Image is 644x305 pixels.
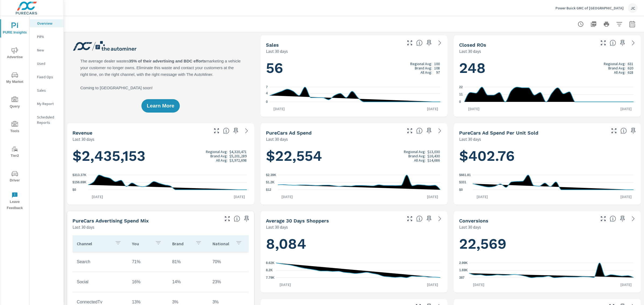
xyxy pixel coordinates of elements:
[628,66,633,70] p: 620
[423,194,442,199] p: [DATE]
[72,224,94,230] p: Last 30 days
[617,106,635,111] p: [DATE]
[266,59,442,77] h1: 56
[266,136,288,142] p: Last 30 days
[599,39,608,47] button: Make Fullscreen
[434,62,440,66] p: 100
[2,121,28,134] span: Tools
[30,86,64,94] div: Sales
[128,255,168,269] td: 71%
[128,275,168,289] td: 16%
[459,59,635,77] h1: 248
[210,154,228,158] p: Brand Avg:
[627,19,638,29] button: Select Date Range
[266,48,288,54] p: Last 30 days
[208,255,248,269] td: 70%
[459,218,488,224] h5: Conversions
[423,106,442,111] p: [DATE]
[425,39,433,47] span: Save this to your personalized report
[420,70,432,75] p: All Avg:
[234,215,240,222] span: This table looks at how you compare to the amount of budget you spend per channel as opposed to y...
[459,130,538,136] h5: PureCars Ad Spend Per Unit Sold
[266,181,275,184] text: $1.2K
[459,100,461,104] text: 0
[229,158,247,162] p: $3,972,698
[37,21,59,26] p: Overview
[212,127,221,135] button: Make Fullscreen
[617,194,635,199] p: [DATE]
[37,101,59,106] p: My Report
[405,39,414,47] button: Make Fullscreen
[610,127,618,135] button: Make Fullscreen
[617,282,635,287] p: [DATE]
[30,113,64,127] div: Scheduled Reports
[459,235,635,253] h1: 22,569
[266,276,275,280] text: 7.79K
[459,181,466,184] text: $331
[415,66,432,70] p: Brand Avg:
[629,127,638,135] span: Save this to your personalized report
[230,194,249,199] p: [DATE]
[2,23,28,36] span: PURE Insights
[436,127,444,135] a: See more details in report
[132,241,151,246] p: You
[30,46,64,54] div: New
[30,73,64,81] div: Fixed Ops
[229,154,247,158] p: $5,201,289
[423,282,442,287] p: [DATE]
[618,214,627,223] span: Save this to your personalized report
[620,128,627,134] span: Average cost of advertising per each vehicle sold at the dealer over the selected date range. The...
[405,127,414,135] button: Make Fullscreen
[414,158,426,162] p: All Avg:
[610,215,616,222] span: The number of dealer-specified goals completed by a visitor. [Source: This data is provided by th...
[416,215,423,222] span: A rolling 30 day total of daily Shoppers on the dealership website, averaged over the selected da...
[2,72,28,85] span: My Market
[2,192,28,211] span: Leave Feedback
[2,47,28,60] span: Advertise
[473,194,492,199] p: [DATE]
[436,214,444,223] a: See more details in report
[266,100,268,104] text: 0
[416,128,423,134] span: Total cost of media for all PureCars channels for the selected dealership group over the selected...
[206,150,228,154] p: Regional Avg:
[72,255,128,269] td: Search
[459,261,468,265] text: 2.99K
[266,224,288,230] p: Last 30 days
[425,127,433,135] span: Save this to your personalized report
[172,241,191,246] p: Brand
[436,70,440,75] p: 97
[436,39,444,47] a: See more details in report
[72,130,92,136] h5: Revenue
[628,62,633,66] p: 631
[213,241,231,246] p: National
[266,268,273,272] text: 8.2K
[266,235,442,253] h1: 8,084
[229,150,247,154] p: $4,320,471
[410,62,432,66] p: Regional Avg:
[459,173,471,177] text: $661.81
[2,146,28,159] span: Tier2
[416,40,423,46] span: Number of vehicles sold by the dealership over the selected date range. [Source: This data is sou...
[459,224,481,230] p: Last 30 days
[168,255,208,269] td: 81%
[459,269,468,272] text: 1.69K
[72,275,128,289] td: Social
[30,59,64,68] div: Used
[555,6,624,10] p: Power Buick GMC of [GEOGRAPHIC_DATA]
[404,150,426,154] p: Regional Avg:
[37,34,59,39] p: PIPA
[37,61,59,66] p: Used
[427,150,440,154] p: $13,030
[278,194,297,199] p: [DATE]
[72,173,86,177] text: $313.37K
[141,99,180,113] button: Learn More
[427,158,440,162] p: $14,686
[242,127,251,135] a: See more details in report
[601,19,612,29] button: Print Report
[266,42,279,48] h5: Sales
[459,93,463,96] text: 11
[72,218,149,224] h5: PureCars Advertising Spend Mix
[266,147,442,165] h1: $22,554
[628,3,638,13] div: JC
[88,194,107,199] p: [DATE]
